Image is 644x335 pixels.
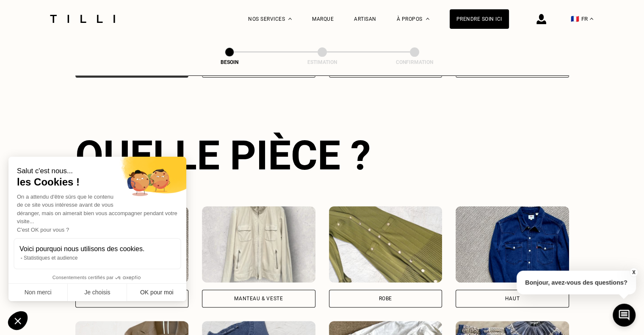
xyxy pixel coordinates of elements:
img: Tilli retouche votre Manteau & Veste [202,206,315,282]
span: 🇫🇷 [571,15,579,23]
img: Tilli retouche votre Robe [329,206,442,282]
a: Artisan [354,16,376,22]
div: Manteau & Veste [234,296,283,301]
img: menu déroulant [590,18,593,20]
div: Pantalon [118,296,146,301]
img: icône connexion [536,14,546,24]
div: Confirmation [372,59,457,65]
div: Besoin [187,59,272,65]
img: Menu déroulant à propos [426,18,429,20]
a: Prendre soin ici [450,9,509,29]
img: Logo du service de couturière Tilli [47,15,118,23]
p: Bonjour, avez-vous des questions? [517,271,636,294]
a: Marque [312,16,334,22]
div: Haut [505,296,520,301]
img: Menu déroulant [288,18,292,20]
div: Quelle pièce ? [75,132,569,179]
button: X [629,268,638,277]
div: Estimation [280,59,365,65]
div: Robe [379,296,392,301]
img: Tilli retouche votre Haut [456,206,569,282]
